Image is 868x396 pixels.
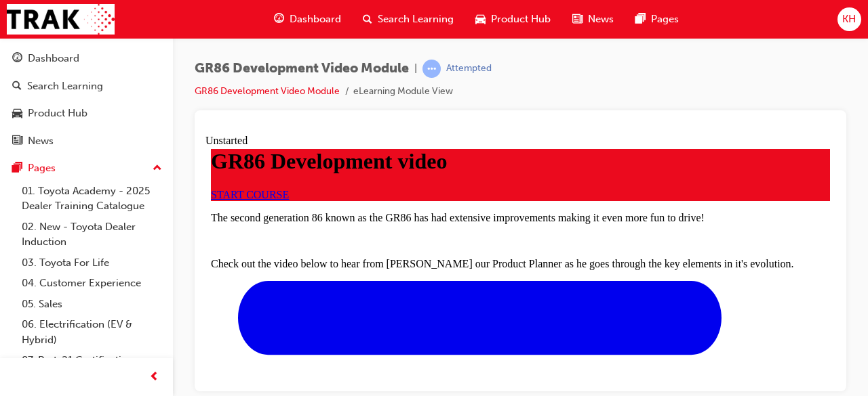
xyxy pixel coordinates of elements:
span: Search Learning [378,12,454,27]
p: The second generation 86 known as the GR86 has had extensive improvements making it even more fun... [5,77,625,89]
a: Product Hub [5,101,167,126]
div: News [28,133,54,149]
span: search-icon [12,81,22,93]
a: 06. Electrification (EV & Hybrid) [16,314,167,350]
a: guage-iconDashboard [263,5,352,33]
a: Search Learning [5,74,167,99]
a: START COURSE [5,54,83,66]
button: KH [837,7,861,31]
a: 07. Parts21 Certification [16,350,167,371]
span: Dashboard [290,12,341,27]
div: Pages [28,160,56,176]
h1: GR86 Development video [5,14,625,39]
a: news-iconNews [561,5,625,33]
a: 05. Sales [16,294,167,315]
span: prev-icon [149,369,159,386]
span: pages-icon [12,162,22,175]
div: Attempted [446,62,492,75]
a: Dashboard [5,46,167,71]
img: Trak [7,4,115,35]
li: eLearning Module View [353,84,453,100]
span: | [414,61,417,76]
a: car-iconProduct Hub [465,5,561,33]
span: guage-icon [12,53,22,65]
p: Check out the video below to hear from [PERSON_NAME] our Product Planner as he goes through the k... [5,123,625,135]
a: 03. Toyota For Life [16,252,167,273]
button: DashboardSearch LearningProduct HubNews [5,43,167,156]
span: guage-icon [274,11,284,28]
span: news-icon [12,135,22,148]
a: News [5,129,167,154]
a: pages-iconPages [625,5,690,33]
a: GR86 Development Video Module [195,85,340,97]
a: 02. New - Toyota Dealer Induction [16,217,167,252]
div: Search Learning [27,79,103,94]
span: Pages [651,12,679,27]
span: GR86 Development Video Module [195,61,409,76]
span: News [588,12,614,27]
a: 04. Customer Experience [16,273,167,294]
span: pages-icon [635,11,646,28]
button: Pages [5,156,167,181]
span: car-icon [12,108,22,120]
span: learningRecordVerb_ATTEMPT-icon [422,60,441,78]
span: Product Hub [491,12,551,27]
span: KH [842,12,856,27]
span: up-icon [153,160,162,177]
div: Product Hub [28,106,87,121]
span: search-icon [363,11,372,28]
span: news-icon [572,11,583,28]
a: search-iconSearch Learning [352,5,465,33]
span: car-icon [475,11,486,28]
div: Dashboard [28,51,79,66]
a: 01. Toyota Academy - 2025 Dealer Training Catalogue [16,181,167,217]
